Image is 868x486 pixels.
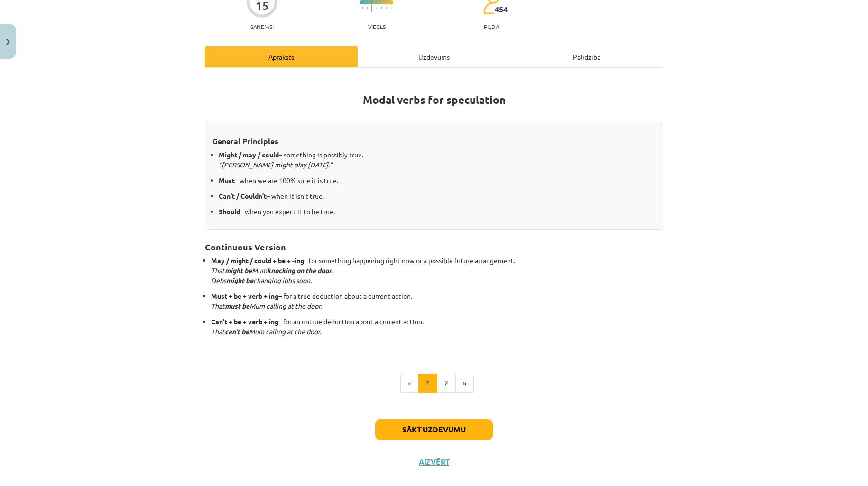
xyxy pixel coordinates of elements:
p: – for an untrue deduction about a current action. [211,317,663,337]
p: – something is possibly true. [219,150,656,170]
strong: might be [226,276,253,284]
strong: May / might / could + be + -ing [211,256,304,265]
p: Viegls [368,23,386,30]
div: Palīdzība [510,46,663,67]
div: Apraksts [205,46,358,67]
em: Debs changing jobs soon. [211,276,312,284]
p: – for something happening right now or a possible future arrangement. [211,256,663,285]
strong: can’t be [225,327,249,336]
em: “[PERSON_NAME] might play [DATE].” [219,160,332,169]
p: – when we are 100% sure it is true. [219,175,656,185]
strong: Can’t + be + verb + ing [211,317,278,326]
div: Uzdevums [358,46,510,67]
em: That Mum calling at the door. [211,302,322,310]
button: Sākt uzdevumu [375,419,493,440]
button: » [455,374,474,393]
nav: Page navigation example [205,374,663,393]
img: icon-short-line-57e1e144782c952c97e751825c79c345078a6d821885a25fce030b3d8c18986b.svg [362,7,363,9]
strong: Must [219,176,235,184]
strong: Modal verbs for speculation [363,93,506,107]
strong: must be [225,302,249,310]
img: icon-short-line-57e1e144782c952c97e751825c79c345078a6d821885a25fce030b3d8c18986b.svg [376,7,377,9]
strong: Can’t / Couldn’t [219,192,267,200]
button: Aizvērt [416,457,452,467]
strong: Should [219,207,240,216]
strong: Might / may / could [219,150,279,159]
img: icon-short-line-57e1e144782c952c97e751825c79c345078a6d821885a25fce030b3d8c18986b.svg [367,7,368,9]
img: icon-short-line-57e1e144782c952c97e751825c79c345078a6d821885a25fce030b3d8c18986b.svg [390,7,391,9]
button: 2 [437,374,456,393]
p: Saņemsi [247,23,277,30]
p: – for a true deduction about a current action. [211,291,663,311]
p: – when you expect it to be true. [219,207,656,217]
strong: Must + be + verb + ing [211,292,278,300]
em: That Mum [211,266,332,275]
span: 454 [495,5,508,14]
img: icon-short-line-57e1e144782c952c97e751825c79c345078a6d821885a25fce030b3d8c18986b.svg [381,7,382,9]
strong: knocking on the door. [267,266,332,275]
img: icon-close-lesson-0947bae3869378f0d4975bcd49f059093ad1ed9edebbc8119c70593378902aed.svg [6,39,10,45]
strong: Continuous Version [205,241,286,252]
img: icon-short-line-57e1e144782c952c97e751825c79c345078a6d821885a25fce030b3d8c18986b.svg [386,7,387,9]
p: pilda [484,23,499,30]
button: 1 [418,374,437,393]
strong: might be [225,266,252,275]
p: – when it isn’t true. [219,191,656,201]
em: That Mum calling at the door. [211,327,321,336]
strong: General Principles [212,136,278,146]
